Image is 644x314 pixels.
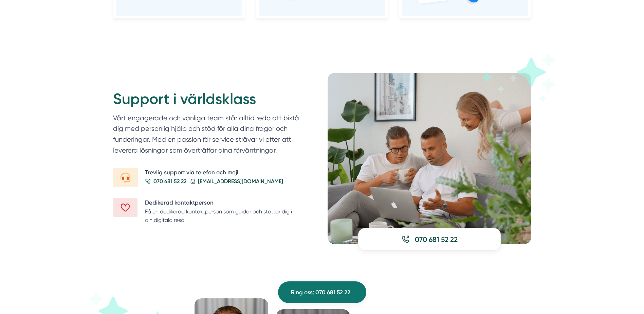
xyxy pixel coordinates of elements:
[415,234,458,244] span: 070 681 52 22
[358,228,501,251] a: 070 681 52 22
[113,89,300,112] h2: Support i världsklass
[145,198,300,207] h5: Dedikerad kontaktperson
[190,177,283,186] a: [EMAIL_ADDRESS][DOMAIN_NAME]
[113,113,300,159] p: Vårt engagerade och vänliga team står alltid redo att bistå dig med personlig hjälp och stöd för ...
[291,288,350,297] span: Ring oss: 070 681 52 22
[328,73,531,244] img: Personal på Smartproduktion
[153,177,186,186] span: 070 681 52 22
[198,177,283,186] span: [EMAIL_ADDRESS][DOMAIN_NAME]
[145,207,300,225] p: Få en dedikerad kontaktperson som guidar och stöttar dig i din digitala resa.
[145,177,186,186] a: 070 681 52 22
[278,281,366,303] a: Ring oss: 070 681 52 22
[145,168,300,177] h5: Trevlig support via telefon och mejl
